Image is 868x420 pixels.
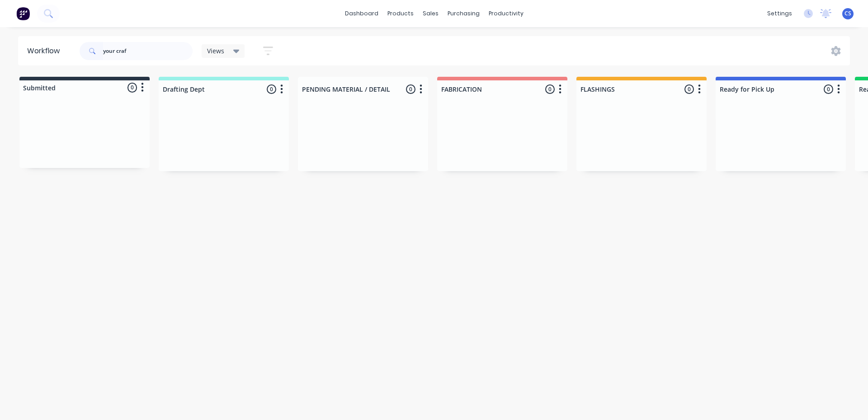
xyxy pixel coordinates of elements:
div: products [383,7,418,20]
div: productivity [484,7,528,20]
div: settings [763,7,797,20]
img: Factory [16,7,30,20]
span: CS [844,9,851,18]
input: Search for orders... [103,42,193,60]
a: dashboard [340,7,383,20]
div: purchasing [443,7,484,20]
span: Views [207,46,224,56]
div: sales [418,7,443,20]
div: Workflow [27,46,64,56]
